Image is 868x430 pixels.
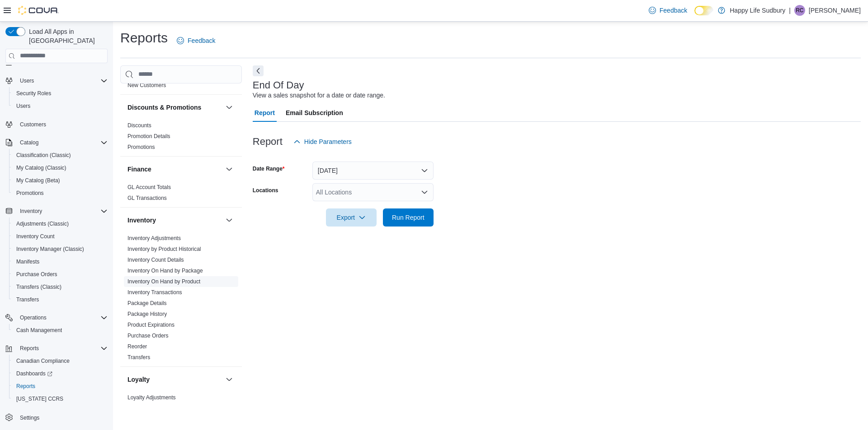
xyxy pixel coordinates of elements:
button: Operations [2,311,111,324]
span: My Catalog (Beta) [13,175,108,186]
span: Discounts [127,122,151,129]
span: Settings [16,412,108,423]
a: Reports [13,381,39,392]
button: Inventory [2,205,111,217]
input: Dark Mode [694,6,713,15]
span: Export [331,208,371,227]
p: Happy Life Sudbury [730,5,785,16]
h1: Reports [120,29,168,47]
a: Purchase Orders [13,269,61,280]
button: Reports [9,380,111,393]
span: Inventory [20,208,42,215]
a: Inventory Count [13,231,58,242]
span: Manifests [13,256,108,267]
button: Open list of options [421,189,428,196]
span: Catalog [20,139,38,146]
span: Inventory by Product Historical [127,245,201,253]
span: Inventory Count [16,233,55,240]
button: Loyalty [127,375,222,384]
span: [US_STATE] CCRS [16,395,63,402]
button: Reports [2,342,111,355]
button: Settings [2,411,111,424]
p: [PERSON_NAME] [809,5,861,16]
button: Inventory Manager (Classic) [9,243,111,255]
span: Reports [16,383,35,390]
a: Feedback [645,1,691,19]
span: Inventory Manager (Classic) [16,245,84,253]
button: Finance [224,164,235,175]
a: Transfers [13,294,42,305]
span: Catalog [16,137,108,148]
a: [US_STATE] CCRS [13,393,67,404]
span: Inventory Count [13,231,108,242]
button: Users [2,74,111,87]
button: Reports [16,343,42,354]
button: Inventory [127,216,222,225]
a: Reorder [127,343,147,350]
button: Hide Parameters [290,133,355,151]
span: Purchase Orders [127,332,169,339]
a: Cash Management [13,325,66,336]
span: Security Roles [13,88,108,99]
span: Transfers [127,354,150,361]
label: Locations [253,187,278,194]
div: View a sales snapshot for a date or date range. [253,91,385,100]
a: Users [13,101,34,111]
a: Promotions [127,144,155,150]
button: Cash Management [9,324,111,337]
a: Discounts [127,122,151,129]
button: Users [16,75,38,86]
span: Feedback [188,36,215,45]
a: Package History [127,311,167,317]
button: Export [326,208,377,227]
span: Inventory Count Details [127,256,184,264]
span: Inventory On Hand by Product [127,278,200,285]
span: My Catalog (Classic) [13,162,108,173]
span: Transfers (Classic) [16,283,61,291]
span: Purchase Orders [13,269,108,280]
button: Next [253,65,264,76]
button: Discounts & Promotions [127,103,222,112]
div: Discounts & Promotions [120,120,242,156]
span: Users [16,102,30,110]
a: GL Transactions [127,195,167,201]
h3: Discounts & Promotions [127,103,201,112]
button: Loyalty [224,374,235,385]
span: Load All Apps in [GEOGRAPHIC_DATA] [25,27,108,45]
button: Inventory [16,206,46,217]
a: Promotion Details [127,133,170,139]
span: Cash Management [16,327,62,334]
a: Inventory On Hand by Product [127,278,200,285]
span: Loyalty Adjustments [127,394,176,401]
span: GL Account Totals [127,184,171,191]
div: Finance [120,182,242,207]
button: Finance [127,165,222,174]
button: Manifests [9,255,111,268]
h3: Finance [127,165,151,174]
span: Promotions [13,188,108,199]
a: Dashboards [13,368,56,379]
h3: Inventory [127,216,156,225]
span: Loyalty Redemption Values [127,405,193,412]
span: Adjustments (Classic) [16,220,69,227]
span: Promotions [16,190,44,197]
a: Purchase Orders [127,333,169,339]
a: Package Details [127,300,167,306]
span: Canadian Compliance [13,356,108,366]
button: Catalog [16,137,42,148]
button: My Catalog (Beta) [9,174,111,187]
a: Classification (Classic) [13,150,75,161]
span: Canadian Compliance [16,357,70,365]
button: [DATE] [312,162,434,180]
span: Inventory Transactions [127,289,182,296]
a: Loyalty Redemption Values [127,405,193,412]
a: Inventory Adjustments [127,235,181,241]
button: [US_STATE] CCRS [9,393,111,405]
a: Promotions [13,188,47,199]
a: Transfers (Classic) [13,282,65,292]
span: Dashboards [16,370,52,377]
span: Purchase Orders [16,271,57,278]
span: Transfers [16,296,39,303]
span: Transfers [13,294,108,305]
span: Inventory Adjustments [127,235,181,242]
